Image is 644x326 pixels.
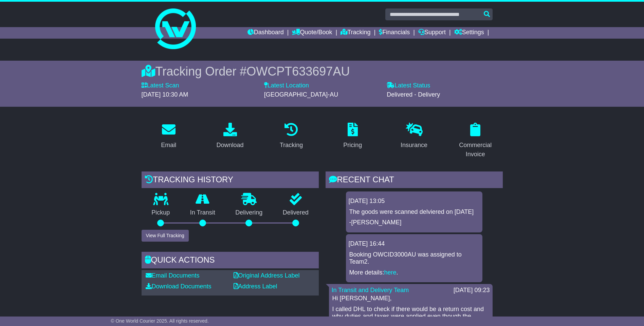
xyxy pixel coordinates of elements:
div: [DATE] 16:44 [349,240,480,248]
button: View Full Tracking [142,230,189,242]
p: More details: . [349,269,479,277]
a: Address Label [234,283,277,290]
span: © One World Courier 2025. All rights reserved. [111,318,209,324]
a: Pricing [339,120,366,152]
div: Commercial Invoice [453,141,498,159]
div: Tracking history [142,171,319,190]
a: Email [157,120,181,152]
p: Pickup [142,209,180,217]
a: Financials [379,27,410,39]
div: Insurance [401,141,427,150]
div: Email [161,141,176,150]
a: Commercial Invoice [448,120,503,161]
p: Delivered [273,209,319,217]
span: [GEOGRAPHIC_DATA]-AU [264,91,338,98]
label: Latest Scan [142,82,179,89]
span: [DATE] 10:30 AM [142,91,188,98]
p: Delivering [225,209,273,217]
a: Insurance [396,120,432,152]
div: Tracking Order # [142,64,503,79]
a: Download [212,120,248,152]
a: Quote/Book [292,27,332,39]
a: Original Address Label [234,272,300,279]
div: Tracking [280,141,303,150]
a: Settings [454,27,484,39]
a: Support [418,27,446,39]
label: Latest Status [387,82,430,89]
p: In Transit [180,209,225,217]
a: Tracking [341,27,370,39]
a: here [384,269,397,276]
p: -[PERSON_NAME] [349,219,479,226]
label: Latest Location [264,82,309,89]
div: Pricing [343,141,362,150]
div: [DATE] 09:23 [454,287,490,294]
div: RECENT CHAT [326,171,503,190]
p: Hi [PERSON_NAME], [332,295,489,302]
a: Download Documents [146,283,211,290]
div: [DATE] 13:05 [349,198,480,205]
a: Email Documents [146,272,200,279]
a: Dashboard [247,27,284,39]
p: Booking OWCID3000AU was assigned to Team2. [349,251,479,266]
div: Quick Actions [142,252,319,270]
div: Download [216,141,243,150]
a: In Transit and Delivery Team [332,287,409,293]
span: Delivered - Delivery [387,91,440,98]
a: Tracking [275,120,307,152]
p: The goods were scanned delviered on [DATE] [349,208,479,216]
span: OWCPT633697AU [246,64,350,78]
